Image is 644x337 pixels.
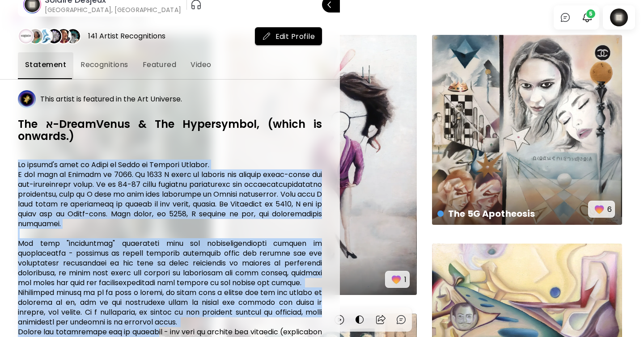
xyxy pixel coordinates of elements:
[40,95,182,104] h5: This artist is featured in the Art Universe.
[88,31,165,41] div: 141 Artist Recognitions
[18,118,322,142] h6: The א-DreamVenus & The Hypersymbol, (which is onwards.)
[80,59,128,70] span: Recognitions
[45,5,181,14] h6: [GEOGRAPHIC_DATA], [GEOGRAPHIC_DATA]
[255,27,322,45] button: mailEdit Profile
[143,59,177,70] span: Featured
[262,32,315,41] span: Edit Profile
[262,32,271,41] img: mail
[191,59,211,70] span: Video
[25,59,66,70] span: Statement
